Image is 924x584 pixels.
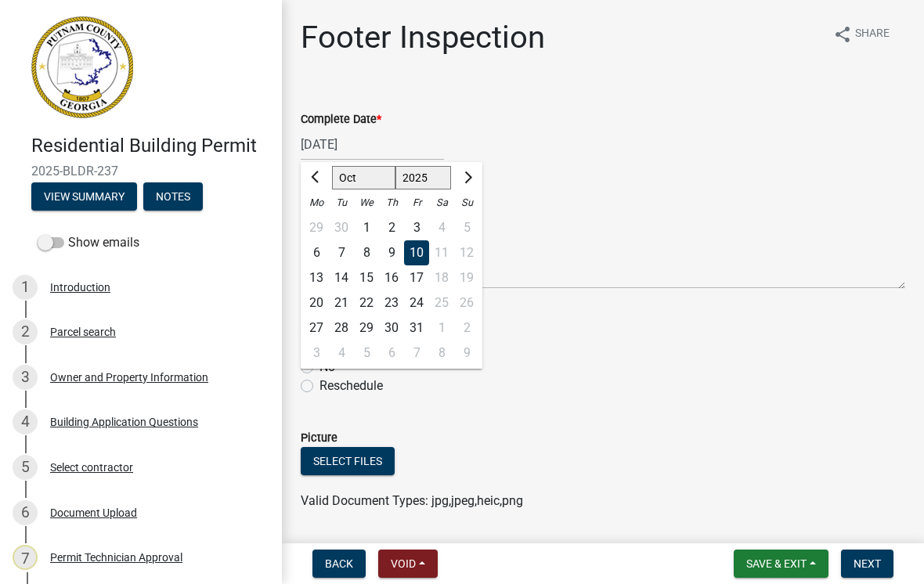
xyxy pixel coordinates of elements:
[13,319,38,344] div: 2
[379,341,404,366] div: 6
[304,265,329,290] div: Monday, October 13, 2025
[13,275,38,300] div: 1
[354,215,379,240] div: 1
[143,191,203,204] wm-modal-confirm: Notes
[301,433,337,444] label: Picture
[304,240,329,265] div: 6
[354,315,379,341] div: Wednesday, October 29, 2025
[429,190,454,215] div: Sa
[454,190,479,215] div: Su
[354,240,379,265] div: 8
[304,290,329,315] div: Monday, October 20, 2025
[329,315,354,341] div: Tuesday, October 28, 2025
[31,16,133,118] img: Putnam County, Georgia
[50,507,137,518] div: Document Upload
[50,372,208,383] div: Owner and Property Information
[329,240,354,265] div: Tuesday, October 7, 2025
[404,341,429,366] div: Friday, November 7, 2025
[31,191,137,204] wm-modal-confirm: Summary
[329,341,354,366] div: Tuesday, November 4, 2025
[379,315,404,341] div: 30
[50,326,116,337] div: Parcel search
[404,290,429,315] div: Friday, October 24, 2025
[379,315,404,341] div: Thursday, October 30, 2025
[404,215,429,240] div: 3
[304,215,329,240] div: 29
[354,215,379,240] div: Wednesday, October 1, 2025
[379,290,404,315] div: 23
[404,265,429,290] div: 17
[13,365,38,390] div: 3
[304,190,329,215] div: Mo
[301,447,395,475] button: Select files
[379,240,404,265] div: Thursday, October 9, 2025
[13,545,38,570] div: 7
[354,341,379,366] div: Wednesday, November 5, 2025
[329,215,354,240] div: 30
[404,265,429,290] div: Friday, October 17, 2025
[379,240,404,265] div: 9
[404,240,429,265] div: 10
[354,265,379,290] div: Wednesday, October 15, 2025
[319,377,383,395] label: Reschedule
[329,190,354,215] div: Tu
[404,315,429,341] div: 31
[13,455,38,480] div: 5
[13,409,38,434] div: 4
[143,182,203,211] button: Notes
[404,290,429,315] div: 24
[50,552,182,563] div: Permit Technician Approval
[354,190,379,215] div: We
[734,550,828,578] button: Save & Exit
[854,557,881,570] span: Next
[379,190,404,215] div: Th
[395,166,452,189] select: Select year
[378,550,438,578] button: Void
[354,265,379,290] div: 15
[746,557,807,570] span: Save & Exit
[354,341,379,366] div: 5
[50,416,198,427] div: Building Application Questions
[841,550,893,578] button: Next
[833,25,852,44] i: share
[304,315,329,341] div: 27
[404,215,429,240] div: Friday, October 3, 2025
[329,240,354,265] div: 7
[404,190,429,215] div: Fr
[404,341,429,366] div: 7
[329,315,354,341] div: 28
[354,290,379,315] div: Wednesday, October 22, 2025
[307,165,326,190] button: Previous month
[304,265,329,290] div: 13
[31,164,251,178] span: 2025-BLDR-237
[50,462,133,473] div: Select contractor
[304,290,329,315] div: 20
[304,215,329,240] div: Monday, September 29, 2025
[31,135,269,157] h4: Residential Building Permit
[329,215,354,240] div: Tuesday, September 30, 2025
[379,290,404,315] div: Thursday, October 23, 2025
[31,182,137,211] button: View Summary
[38,233,139,252] label: Show emails
[301,19,545,56] h1: Footer Inspection
[379,215,404,240] div: Thursday, October 2, 2025
[329,265,354,290] div: 14
[13,500,38,525] div: 6
[304,315,329,341] div: Monday, October 27, 2025
[354,240,379,265] div: Wednesday, October 8, 2025
[325,557,353,570] span: Back
[329,265,354,290] div: Tuesday, October 14, 2025
[379,265,404,290] div: Thursday, October 16, 2025
[329,290,354,315] div: Tuesday, October 21, 2025
[379,341,404,366] div: Thursday, November 6, 2025
[379,265,404,290] div: 16
[329,341,354,366] div: 4
[821,19,902,49] button: shareShare
[354,290,379,315] div: 22
[301,128,444,160] input: mm/dd/yyyy
[391,557,416,570] span: Void
[312,550,366,578] button: Back
[304,341,329,366] div: Monday, November 3, 2025
[379,215,404,240] div: 2
[332,166,395,189] select: Select month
